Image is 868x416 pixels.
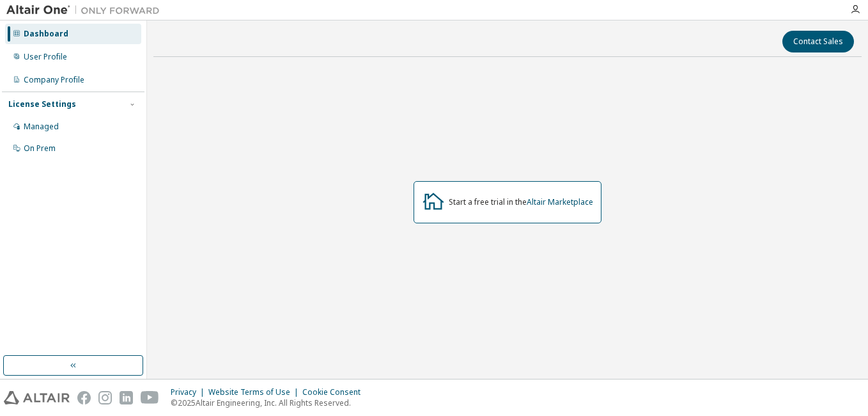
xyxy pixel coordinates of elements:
[527,196,593,207] a: Altair Marketplace
[6,4,166,17] img: Altair One
[77,391,91,404] img: facebook.svg
[120,391,133,404] img: linkedin.svg
[4,391,70,404] img: altair_logo.svg
[782,31,854,52] button: Contact Sales
[449,197,593,207] div: Start a free trial in the
[24,29,68,39] div: Dashboard
[171,387,208,397] div: Privacy
[24,143,56,154] div: On Prem
[171,397,368,408] p: © 2025 Altair Engineering, Inc. All Rights Reserved.
[302,387,368,397] div: Cookie Consent
[208,387,302,397] div: Website Terms of Use
[98,391,112,404] img: instagram.svg
[24,122,59,132] div: Managed
[141,391,159,404] img: youtube.svg
[8,99,76,109] div: License Settings
[24,75,84,85] div: Company Profile
[24,52,67,62] div: User Profile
